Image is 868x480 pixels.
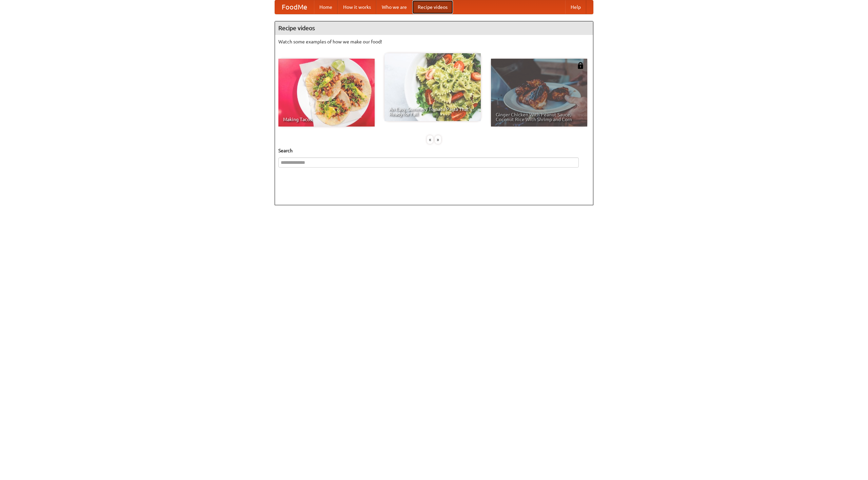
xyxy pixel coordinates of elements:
span: Making Tacos [283,117,370,122]
a: An Easy, Summery Tomato Pasta That's Ready for Fall [384,53,481,121]
a: Home [314,0,338,14]
a: How it works [338,0,376,14]
span: An Easy, Summery Tomato Pasta That's Ready for Fall [389,107,476,116]
img: 483408.png [577,62,584,69]
a: Help [565,0,586,14]
div: » [435,135,441,144]
h4: Recipe videos [275,21,593,35]
a: Who we are [376,0,412,14]
a: Making Tacos [278,59,375,127]
a: Recipe videos [412,0,453,14]
a: FoodMe [275,0,314,14]
h5: Search [278,147,590,154]
div: « [427,135,433,144]
p: Watch some examples of how we make our food! [278,38,590,45]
